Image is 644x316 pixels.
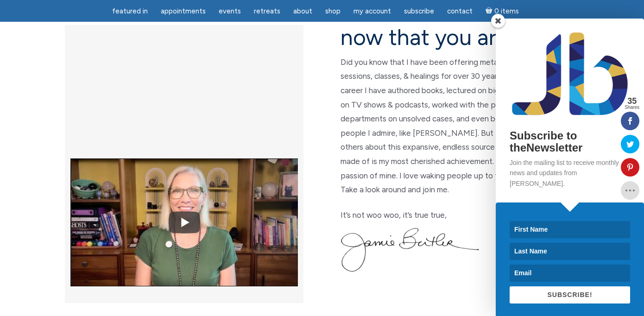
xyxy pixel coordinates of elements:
[70,137,298,308] img: YouTube video
[510,221,630,238] input: First Name
[625,97,639,105] span: 35
[625,105,639,110] span: Shares
[320,2,346,20] a: Shop
[547,291,592,298] span: SUBSCRIBE!
[219,7,241,15] span: Events
[248,2,286,20] a: Retreats
[494,8,519,15] span: 0 items
[404,7,434,15] span: Subscribe
[341,25,579,50] h2: now that you are here…
[213,2,246,20] a: Events
[442,2,478,20] a: Contact
[341,208,579,222] p: It’s not woo woo, it’s true true,
[341,55,579,197] p: Did you know that I have been offering metaphysical & spiritual sessions, classes, & healings for...
[325,7,341,15] span: Shop
[155,2,211,20] a: Appointments
[254,7,280,15] span: Retreats
[510,243,630,260] input: Last Name
[447,7,473,15] span: Contact
[480,1,524,20] a: Cart0 items
[107,2,153,20] a: featured in
[486,7,494,15] i: Cart
[161,7,206,15] span: Appointments
[510,265,630,282] input: Email
[112,7,148,15] span: featured in
[510,130,630,154] h2: Subscribe to theNewsletter
[354,7,391,15] span: My Account
[398,2,440,20] a: Subscribe
[510,286,630,303] button: SUBSCRIBE!
[288,2,318,20] a: About
[510,158,630,189] p: Join the mailing list to receive monthly news and updates from [PERSON_NAME].
[348,2,397,20] a: My Account
[293,7,312,15] span: About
